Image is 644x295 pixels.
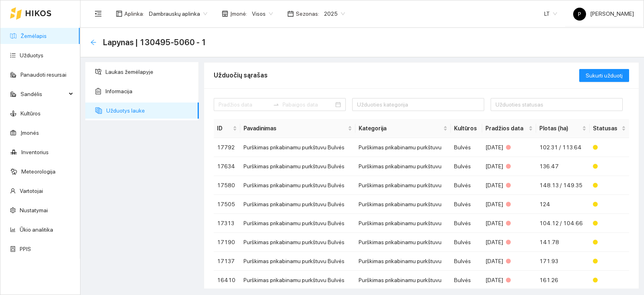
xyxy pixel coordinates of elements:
[230,9,247,18] span: Įmonė :
[573,10,634,17] span: [PERSON_NAME]
[20,207,48,213] a: Nustatymai
[273,101,279,108] span: to
[214,119,240,138] th: this column's title is ID,this column is sortable
[287,10,294,17] span: calendar
[355,119,451,138] th: this column's title is Kategorija,this column is sortable
[219,100,270,109] input: Pradžios data
[105,64,192,80] span: Laukas žemėlapyje
[578,8,581,21] span: P
[451,138,482,157] td: Bulvės
[451,195,482,214] td: Bulvės
[355,233,451,252] td: Purškimas prikabinamu purkštuvu
[20,246,31,252] a: PPIS
[355,195,451,214] td: Purškimas prikabinamu purkštuvu
[244,124,346,133] span: Pavadinimas
[355,252,451,271] td: Purškimas prikabinamu purkštuvu
[20,226,53,233] a: Ūkio analitika
[485,238,533,247] div: [DATE]
[536,157,590,176] td: 136.47
[90,39,97,46] div: Atgal
[214,252,240,271] td: 17137
[214,157,240,176] td: 17634
[485,257,533,266] div: [DATE]
[590,119,629,138] th: this column's title is Statusas,this column is sortable
[214,195,240,214] td: 17505
[217,124,231,133] span: ID
[485,276,533,285] div: [DATE]
[451,214,482,233] td: Bulvės
[539,220,583,226] span: 104.12 / 104.66
[20,52,43,59] a: Užduotys
[593,124,620,133] span: Statusas
[451,271,482,290] td: Bulvės
[451,233,482,252] td: Bulvės
[579,69,629,82] button: Sukurti užduotį
[451,119,482,138] th: Kultūros
[21,110,41,117] a: Kultūros
[21,71,66,78] a: Panaudoti resursai
[214,214,240,233] td: 17313
[539,144,582,151] span: 102.31 / 113.64
[273,101,279,108] span: swap-right
[536,252,590,271] td: 171.93
[214,64,579,87] div: Užduočių sąrašas
[485,200,533,209] div: [DATE]
[149,8,207,20] span: Dambrauskų aplinka
[485,143,533,152] div: [DATE]
[240,233,355,252] td: Purškimas prikabinamu purkštuvu Bulvės
[90,39,97,46] span: arrow-left
[355,176,451,195] td: Purškimas prikabinamu purkštuvu
[21,168,56,175] a: Meteorologija
[536,271,590,290] td: 161.26
[252,8,273,20] span: Visos
[451,157,482,176] td: Bulvės
[20,188,43,194] a: Vartotojai
[240,252,355,271] td: Purškimas prikabinamu purkštuvu Bulvės
[21,33,47,39] a: Žemėlapis
[482,119,536,138] th: this column's title is Pradžios data,this column is sortable
[355,138,451,157] td: Purškimas prikabinamu purkštuvu
[240,195,355,214] td: Purškimas prikabinamu purkštuvu Bulvės
[21,86,66,102] span: Sandėlis
[485,124,527,133] span: Pradžios data
[355,271,451,290] td: Purškimas prikabinamu purkštuvu
[539,124,580,133] span: Plotas (ha)
[355,157,451,176] td: Purškimas prikabinamu purkštuvu
[90,6,106,22] button: menu-fold
[106,103,192,119] span: Užduotys lauke
[544,8,557,20] span: LT
[536,119,590,138] th: this column's title is Plotas (ha),this column is sortable
[240,119,355,138] th: this column's title is Pavadinimas,this column is sortable
[214,233,240,252] td: 17190
[240,214,355,233] td: Purškimas prikabinamu purkštuvu Bulvės
[485,219,533,228] div: [DATE]
[240,157,355,176] td: Purškimas prikabinamu purkštuvu Bulvės
[103,36,206,49] span: Lapynas | 130495-5060 - 1
[240,138,355,157] td: Purškimas prikabinamu purkštuvu Bulvės
[214,271,240,290] td: 16410
[539,182,582,188] span: 148.13 / 149.35
[124,9,144,18] span: Aplinka :
[283,100,334,109] input: Pabaigos data
[355,214,451,233] td: Purškimas prikabinamu purkštuvu
[485,162,533,171] div: [DATE]
[240,176,355,195] td: Purškimas prikabinamu purkštuvu Bulvės
[451,252,482,271] td: Bulvės
[359,124,442,133] span: Kategorija
[536,195,590,214] td: 124
[222,10,228,17] span: shop
[21,130,39,136] a: Įmonės
[536,233,590,252] td: 141.78
[451,176,482,195] td: Bulvės
[324,8,345,20] span: 2025
[21,149,49,155] a: Inventorius
[485,181,533,190] div: [DATE]
[105,83,192,99] span: Informacija
[240,271,355,290] td: Purškimas prikabinamu purkštuvu Bulvės
[214,176,240,195] td: 17580
[214,138,240,157] td: 17792
[116,10,122,17] span: layout
[296,9,319,18] span: Sezonas :
[586,71,623,80] span: Sukurti užduotį
[95,10,102,17] span: menu-fold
